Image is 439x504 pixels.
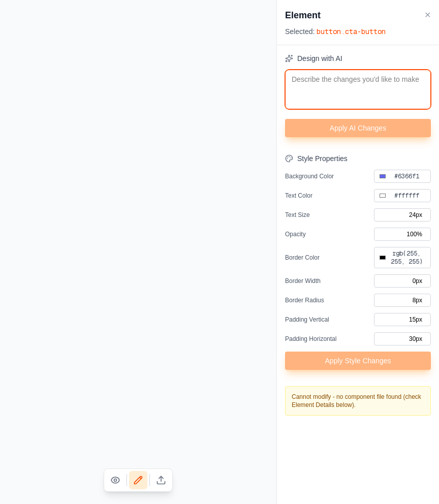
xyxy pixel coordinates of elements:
label: Border Width [285,277,374,285]
input: 100% [374,228,431,241]
label: Text Color [285,192,374,200]
span: #6366f1 [387,172,426,180]
span: button .cta-button [317,27,386,36]
input: rgb(255, 255, 255) [379,254,387,262]
button: View Mode [106,471,124,489]
button: Edit Mode [129,471,147,489]
input: #6366f1 [379,172,387,180]
label: Border Radius [285,296,374,304]
span: rgb(255, 255, 255) [387,249,426,266]
input: #ffffff [379,192,387,200]
button: ✕ [424,9,431,21]
label: Padding Horizontal [285,335,374,343]
div: Cannot modify - no component file found (check Element Details below). [285,386,431,416]
h5: Design with AI [297,53,342,64]
button: Publish Changes [152,471,170,489]
label: Padding Vertical [285,316,374,324]
button: Apply AI Changes [285,119,431,137]
button: Apply Style Changes [285,352,431,370]
div: Selected: [285,26,431,37]
h5: Style Properties [297,153,348,164]
label: Text Size [285,211,374,219]
h3: Element [285,8,321,22]
label: Background Color [285,172,374,180]
label: Opacity [285,230,374,238]
span: #ffffff [387,192,426,200]
label: Border Color [285,254,374,262]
